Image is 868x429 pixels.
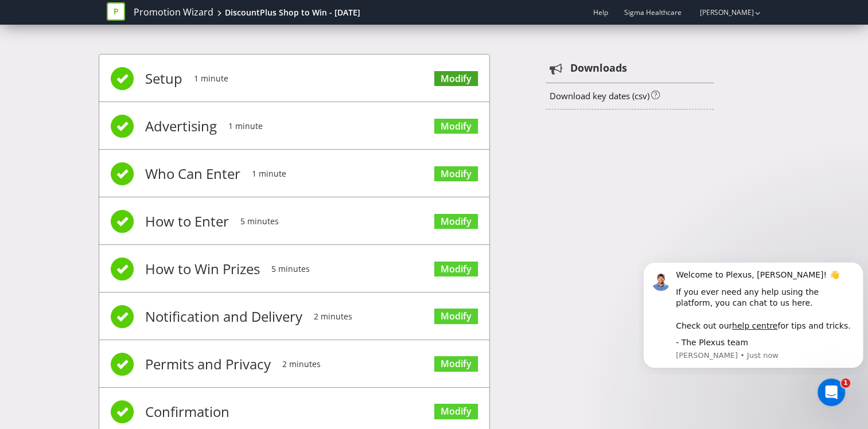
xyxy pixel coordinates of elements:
[145,151,240,197] span: Who Can Enter
[593,7,608,17] a: Help
[434,309,478,324] a: Modify
[271,246,310,292] span: 5 minutes
[145,198,229,244] span: How to Enter
[252,151,286,197] span: 1 minute
[228,103,263,149] span: 1 minute
[314,294,352,340] span: 2 minutes
[434,119,478,134] a: Modify
[134,6,213,19] a: Promotion Wizard
[194,56,228,102] span: 1 minute
[570,61,626,76] strong: Downloads
[282,341,321,387] span: 2 minutes
[434,404,478,419] a: Modify
[841,379,850,388] span: 1
[434,214,478,229] a: Modify
[145,103,217,149] span: Advertising
[145,294,302,340] span: Notification and Delivery
[624,7,681,17] span: Sigma Healthcare
[550,63,563,75] tspan: 
[434,262,478,277] a: Modify
[240,198,279,244] span: 5 minutes
[549,90,649,102] a: Download key dates (csv)
[818,379,845,406] iframe: Intercom live chat
[639,252,868,375] iframe: Intercom notifications message
[434,166,478,182] a: Modify
[145,56,182,102] span: Setup
[434,356,478,372] a: Modify
[434,71,478,87] a: Modify
[145,246,260,292] span: How to Win Prizes
[688,7,753,17] a: [PERSON_NAME]
[225,7,360,18] div: DiscountPlus Shop to Win - [DATE]
[145,341,271,387] span: Permits and Privacy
